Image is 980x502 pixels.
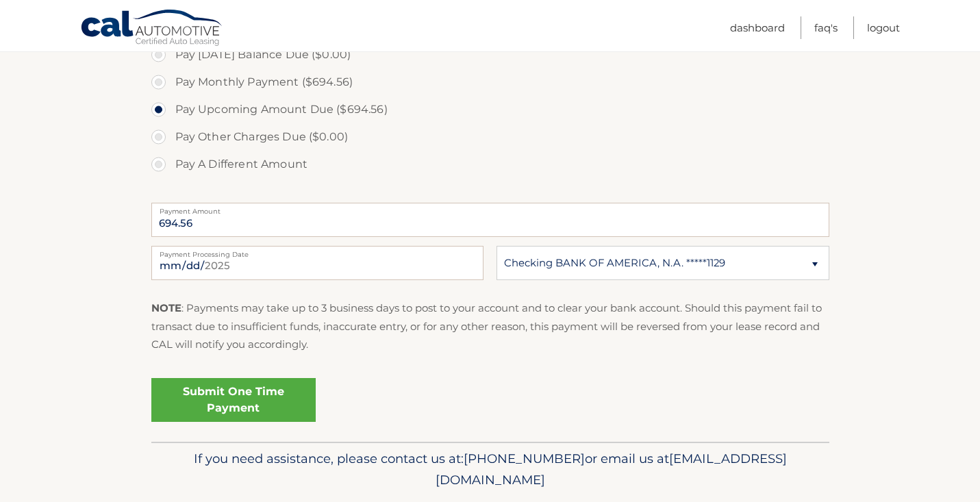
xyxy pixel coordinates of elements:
a: Submit One Time Payment [151,378,316,422]
p: If you need assistance, please contact us at: or email us at [160,448,820,492]
label: Pay Other Charges Due ($0.00) [151,123,829,151]
span: [PHONE_NUMBER] [464,451,585,466]
a: Dashboard [730,16,785,39]
label: Pay [DATE] Balance Due ($0.00) [151,41,829,68]
strong: NOTE [151,301,181,314]
a: Logout [867,16,900,39]
label: Payment Processing Date [151,246,483,257]
a: FAQ's [814,16,838,39]
a: Cal Automotive [80,9,224,49]
input: Payment Date [151,246,483,280]
label: Pay A Different Amount [151,151,829,178]
label: Pay Monthly Payment ($694.56) [151,68,829,96]
label: Payment Amount [151,203,829,214]
input: Payment Amount [151,203,829,237]
label: Pay Upcoming Amount Due ($694.56) [151,96,829,123]
p: : Payments may take up to 3 business days to post to your account and to clear your bank account.... [151,299,829,353]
